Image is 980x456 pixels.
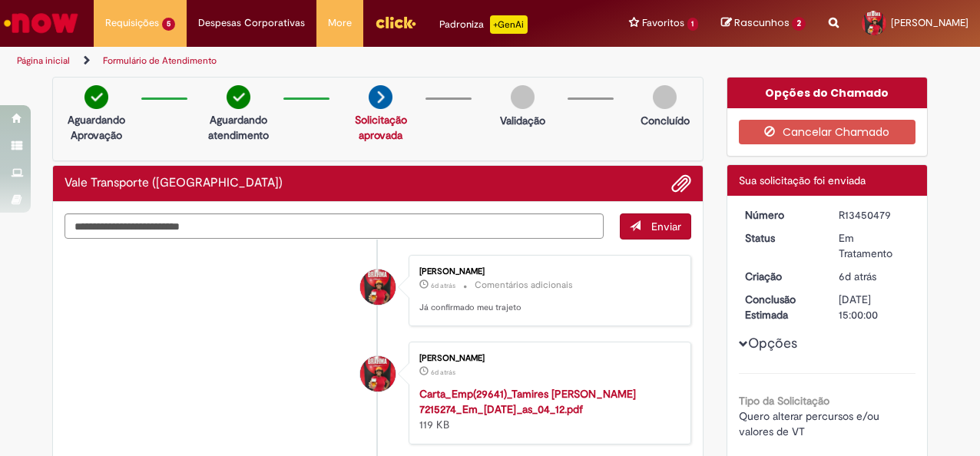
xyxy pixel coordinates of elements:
a: Carta_Emp(29641)_Tamires [PERSON_NAME] 7215274_Em_[DATE]_as_04_12.pdf [419,387,636,416]
span: Enviar [651,220,681,233]
a: Formulário de Atendimento [103,55,217,67]
div: [PERSON_NAME] [419,354,675,363]
div: 27/08/2025 04:11:14 [839,269,910,284]
button: Adicionar anexos [671,173,691,193]
p: Aguardando atendimento [201,112,276,143]
b: Tipo da Solicitação [739,394,829,408]
img: click_logo_yellow_360x200.png [375,11,416,34]
span: [PERSON_NAME] [891,16,968,29]
span: Sua solicitação foi enviada [739,173,866,187]
span: 6d atrás [431,281,455,290]
div: 119 KB [419,386,675,432]
dt: Conclusão Estimada [733,292,828,322]
span: Quero alterar percursos e/ou valores de VT [739,409,882,438]
span: 5 [162,18,175,31]
div: R13450479 [839,207,910,223]
div: Tamires Silva Raimundo [360,356,396,392]
img: check-circle-green.png [227,85,250,109]
span: 6d atrás [431,368,455,377]
a: Solicitação aprovada [355,113,407,142]
img: check-circle-green.png [84,85,108,109]
span: Despesas Corporativas [198,15,305,31]
span: More [328,15,352,31]
p: Concluído [641,113,690,128]
div: Opções do Chamado [727,78,928,108]
span: 6d atrás [839,269,876,283]
span: 1 [687,18,699,31]
dt: Status [733,230,828,246]
dt: Criação [733,269,828,284]
p: Já confirmado meu trajeto [419,302,675,314]
small: Comentários adicionais [475,279,573,292]
span: 2 [792,17,806,31]
p: Validação [500,113,545,128]
div: Padroniza [439,15,528,34]
a: Página inicial [17,55,70,67]
button: Cancelar Chamado [739,120,916,144]
ul: Trilhas de página [12,47,642,75]
p: +GenAi [490,15,528,34]
textarea: Digite sua mensagem aqui... [65,213,604,239]
time: 27/08/2025 04:14:09 [431,368,455,377]
img: arrow-next.png [369,85,392,109]
p: Aguardando Aprovação [59,112,134,143]
time: 27/08/2025 04:14:19 [431,281,455,290]
h2: Vale Transporte (VT) Histórico de tíquete [65,177,283,190]
img: img-circle-grey.png [511,85,535,109]
dt: Número [733,207,828,223]
div: Em Tratamento [839,230,910,261]
span: Favoritos [642,15,684,31]
img: img-circle-grey.png [653,85,677,109]
time: 27/08/2025 04:11:14 [839,269,876,283]
div: [PERSON_NAME] [419,267,675,276]
span: Requisições [105,15,159,31]
div: Tamires Silva Raimundo [360,269,396,305]
a: Rascunhos [721,16,806,31]
span: Rascunhos [734,15,790,30]
button: Enviar [620,213,691,240]
img: ServiceNow [2,8,81,38]
div: [DATE] 15:00:00 [839,292,910,322]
